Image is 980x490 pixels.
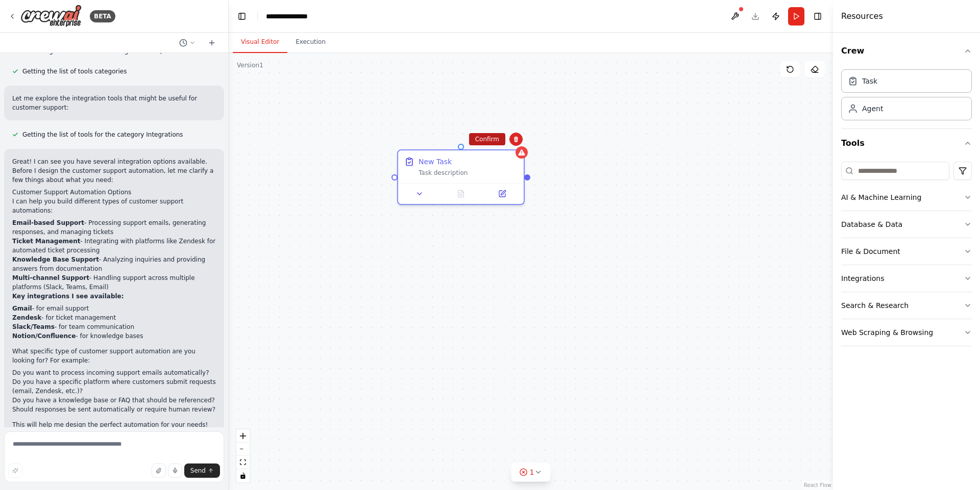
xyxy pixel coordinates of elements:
button: toggle interactivity [236,469,250,482]
h4: Resources [841,10,883,22]
div: Agent [862,104,883,114]
div: Task description [419,169,518,177]
p: I can help you build different types of customer support automations: [12,197,216,215]
button: Confirm [469,133,505,145]
div: Database & Data [841,219,902,229]
div: Crew [841,65,972,128]
li: - Integrating with platforms like Zendesk for automated ticket processing [12,237,216,255]
li: - for team communication [12,322,216,331]
p: Great! I can see you have several integration options available. Before I design the customer sup... [12,157,216,185]
li: Do you want to process incoming support emails automatically? [12,368,216,377]
div: Version 1 [237,61,263,69]
div: File & Document [841,246,900,256]
li: - for ticket management [12,313,216,322]
strong: Key integrations I see available: [12,293,124,300]
img: Logo [20,5,82,28]
div: AI & Machine Learning [841,192,921,202]
button: Database & Data [841,211,972,238]
li: Should responses be sent automatically or require human review? [12,405,216,414]
p: This will help me design the perfect automation for your needs! [12,420,216,429]
button: Click to speak your automation idea [168,463,182,478]
strong: Email-based Support [12,219,84,226]
button: Crew [841,37,972,65]
div: React Flow controls [236,429,250,482]
a: React Flow attribution [804,482,831,488]
button: Web Scraping & Browsing [841,319,972,346]
button: Hide left sidebar [235,9,249,23]
li: Do you have a knowledge base or FAQ that should be referenced? [12,396,216,405]
p: Let me explore the integration tools that might be useful for customer support: [12,94,216,112]
button: Upload files [152,463,166,478]
button: Tools [841,129,972,158]
li: - Handling support across multiple platforms (Slack, Teams, Email) [12,273,216,292]
strong: Multi-channel Support [12,274,89,281]
button: zoom out [236,443,250,456]
strong: Zendesk [12,314,41,321]
button: Hide right sidebar [811,9,825,23]
button: Execution [287,32,334,53]
nav: breadcrumb [266,11,318,21]
button: File & Document [841,238,972,265]
button: No output available [439,188,483,200]
span: 1 [530,467,534,477]
button: 1 [511,463,551,482]
button: Improve this prompt [8,463,22,478]
button: Switch to previous chat [175,37,200,49]
strong: Knowledge Base Support [12,256,99,263]
h2: Customer Support Automation Options [12,188,216,197]
p: What specific type of customer support automation are you looking for? For example: [12,347,216,365]
div: Search & Research [841,300,909,311]
button: Delete node [509,133,523,146]
strong: Ticket Management [12,238,80,245]
button: Search & Research [841,292,972,319]
button: fit view [236,456,250,469]
button: Start a new chat [204,37,220,49]
strong: Notion/Confluence [12,332,76,340]
div: Task [862,76,877,86]
li: Do you have a specific platform where customers submit requests (email, Zendesk, etc.)? [12,377,216,396]
div: BETA [90,10,115,22]
div: Web Scraping & Browsing [841,327,933,338]
button: Visual Editor [233,32,287,53]
span: Getting the list of tools for the category Integrations [22,131,183,139]
button: Send [184,463,220,478]
div: New Task [419,157,452,167]
div: Tools [841,158,972,354]
button: Open in side panel [484,188,520,200]
li: - Analyzing inquiries and providing answers from documentation [12,255,216,273]
strong: Slack/Teams [12,323,55,330]
li: - for knowledge bases [12,331,216,341]
li: - for email support [12,304,216,313]
button: zoom in [236,429,250,443]
span: Getting the list of tools categories [22,67,127,75]
button: AI & Machine Learning [841,184,972,211]
button: Integrations [841,265,972,292]
div: Integrations [841,273,884,283]
div: New TaskTask description [397,149,525,205]
strong: Gmail [12,305,32,312]
span: Send [190,467,206,475]
li: - Processing support emails, generating responses, and managing tickets [12,218,216,237]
